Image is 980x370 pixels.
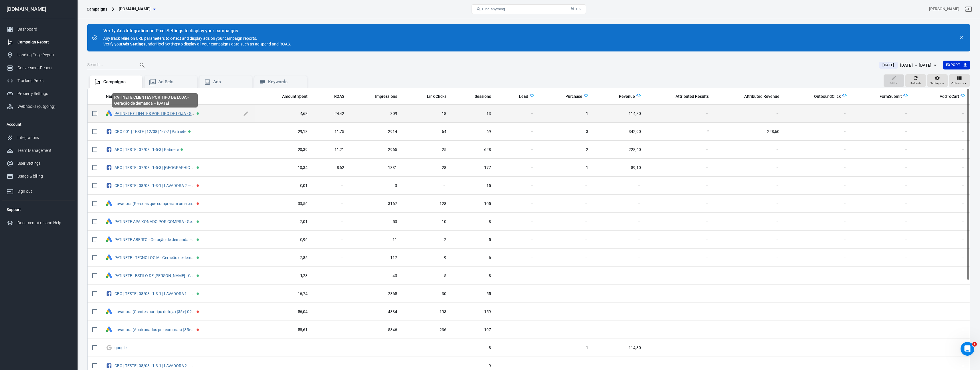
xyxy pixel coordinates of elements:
div: Webhooks (outgoing) [17,104,71,110]
span: 1331 [353,165,397,171]
span: － [543,255,588,261]
span: Revenue [619,94,635,100]
a: Lavadora (Clientes por tipo de loja) (35+) 02/08 [114,309,198,314]
a: Sign out [962,2,975,16]
span: － [543,273,588,279]
span: 5 [456,237,491,243]
span: Sessions [467,94,491,100]
span: 1,23 [259,273,308,279]
a: Campaign Report [2,36,75,49]
span: 105 [456,201,491,207]
span: 11,75 [317,129,344,135]
span: － [856,273,908,279]
span: FormSubmit [872,94,902,100]
span: － [597,255,641,261]
span: Paused [197,202,199,205]
span: － [500,273,534,279]
span: 2914 [353,129,397,135]
span: 43 [353,273,397,279]
span: 55 [456,291,491,297]
span: － [917,111,965,117]
a: CBO 001 | TESTE | 12/08 | 1-7-7 | Patinete [114,129,186,134]
span: － [718,111,779,117]
span: 2,01 [259,219,308,225]
span: 628 [456,147,491,153]
span: － [856,183,908,189]
span: － [856,219,908,225]
span: － [500,183,534,189]
span: － [317,237,344,243]
span: － [718,183,779,189]
span: － [597,201,641,207]
span: － [856,201,908,207]
span: － [500,219,534,225]
iframe: Intercom live chat [961,342,974,356]
span: － [597,219,641,225]
span: － [650,291,708,297]
img: Logo [584,93,588,98]
div: Conversions Report [17,65,71,71]
div: Team Management [17,148,71,154]
span: － [317,183,344,189]
span: － [317,273,344,279]
span: 3 [543,129,588,135]
a: PATINETE CLIENTES POR TIPO DE LOJA - Geração de demanda – [DATE] [114,111,242,116]
span: － [917,255,965,261]
span: The total revenue attributed according to your ad network (Facebook, Google, etc.) [744,93,779,100]
img: Logo [530,93,534,98]
span: 28 [406,165,446,171]
span: The total revenue attributed according to your ad network (Facebook, Google, etc.) [737,93,779,100]
span: 20,39 [259,147,308,153]
span: The number of times your ads were on screen. [375,93,397,100]
span: casatech-es.com [119,5,151,13]
div: Sign out [17,188,71,194]
span: Active [197,274,199,277]
span: 15 [456,183,491,189]
span: － [856,129,908,135]
span: － [789,129,847,135]
div: Campaigns [103,79,138,85]
svg: Facebook Ads [106,128,112,135]
a: Lavadora (Apaixonados por compras) (35+) 02/08 #3 [114,327,210,332]
span: 10,34 [259,165,308,171]
img: Logo [961,93,965,98]
span: － [789,237,847,243]
span: 193 [406,309,446,315]
span: The total conversions attributed according to your ad network (Facebook, Google, etc.) [668,93,708,100]
span: Active [197,112,199,115]
div: Google Ads [106,200,112,207]
span: － [650,147,708,153]
div: Dashboard [17,26,71,32]
a: Usage & billing [2,170,75,183]
div: Ad Sets [158,79,193,85]
span: 18 [406,111,446,117]
span: [DATE] [880,62,896,68]
span: － [500,291,534,297]
span: 2 [650,129,708,135]
span: 228,60 [597,147,641,153]
span: 177 [456,165,491,171]
div: Google Ads [106,218,112,225]
span: － [500,201,534,207]
img: Logo [636,93,641,98]
span: Active [197,166,199,169]
span: － [650,111,708,117]
span: － [317,255,344,261]
span: Link Clicks [427,94,446,100]
span: Find anything... [482,7,508,11]
svg: Facebook Ads [106,164,112,171]
span: － [789,255,847,261]
span: － [718,201,779,207]
span: ABO | TESTE | 07/08 | 1-5-3 | Lavadora [114,166,195,170]
span: － [650,201,708,207]
a: Integrations [2,131,75,144]
a: CBO | TESTE | 08/08 | 1-3-1 | LAVADORA 2 — COMPRAS/COMPRADORES ENVOLVIDOS [114,183,266,188]
span: － [856,237,908,243]
div: Google Ads [106,272,112,279]
a: Property Settings [2,87,75,100]
span: 56,04 [259,309,308,315]
span: － [543,183,588,189]
span: － [650,183,708,189]
span: － [856,111,908,117]
span: Active [197,293,199,295]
